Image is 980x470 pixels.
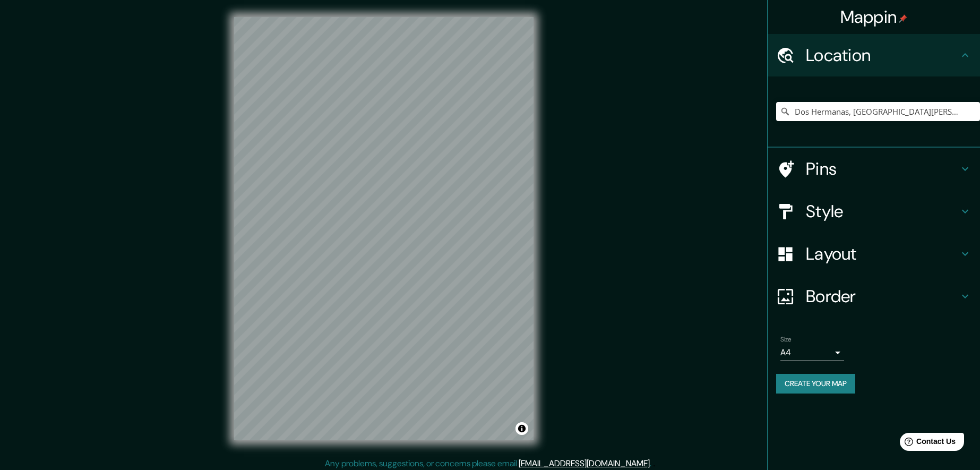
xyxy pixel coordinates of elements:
button: Toggle attribution [515,422,528,435]
h4: Mappin [840,6,908,28]
div: . [653,457,655,470]
label: Size [780,335,792,344]
div: Pins [768,148,980,190]
div: Style [768,190,980,233]
h4: Border [806,286,959,307]
h4: Pins [806,158,959,180]
div: . [651,457,653,470]
div: Border [768,275,980,318]
button: Create your map [776,374,855,394]
div: Location [768,34,980,76]
h4: Layout [806,243,959,264]
div: Layout [768,233,980,275]
img: pin-icon.png [899,14,907,23]
div: A4 [780,344,844,361]
iframe: Help widget launcher [886,429,968,458]
h4: Style [806,201,959,222]
input: Pick your city or area [776,102,980,121]
a: [EMAIL_ADDRESS][DOMAIN_NAME] [519,458,650,469]
canvas: Map [234,17,534,440]
p: Any problems, suggestions, or concerns please email . [325,457,651,470]
h4: Location [806,45,959,66]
